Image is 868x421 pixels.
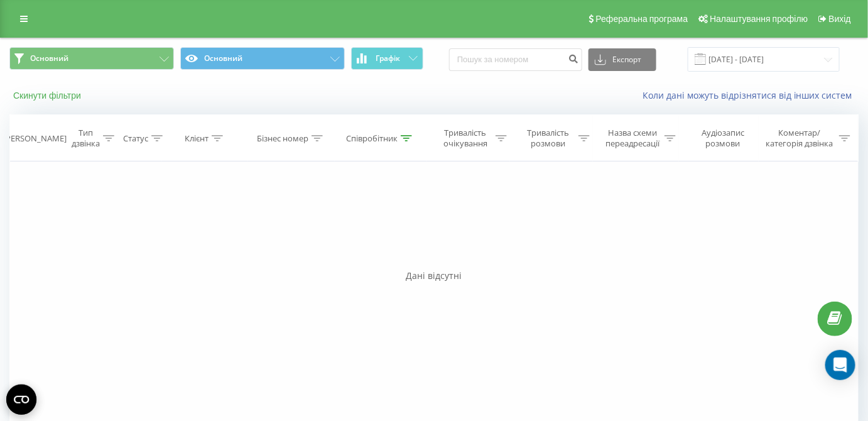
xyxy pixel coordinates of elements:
div: Коментар/категорія дзвінка [762,128,836,149]
button: Скинути фільтри [9,90,87,101]
div: [PERSON_NAME] [3,133,67,144]
div: Open Intercom Messenger [825,350,855,380]
button: Open CMP widget [6,385,36,415]
div: Тип дзвінка [72,128,100,149]
div: Співробітник [346,133,398,144]
button: Основний [9,47,174,70]
button: Експорт [589,48,656,71]
div: Статус [123,133,148,144]
input: Пошук за номером [449,48,582,71]
button: Основний [180,47,345,70]
div: Тривалість очікування [438,128,492,149]
span: Налаштування профілю [710,14,808,24]
span: Реферальна програма [596,14,688,24]
div: Аудіозапис розмови [690,128,756,149]
div: Дані відсутні [9,270,859,282]
button: Графік [351,47,423,70]
a: Коли дані можуть відрізнятися вiд інших систем [643,89,859,101]
div: Клієнт [185,133,209,144]
span: Основний [30,53,68,63]
span: Графік [376,54,400,63]
div: Назва схеми переадресації [604,128,661,149]
div: Тривалість розмови [521,128,575,149]
div: Бізнес номер [257,133,308,144]
span: Вихід [829,14,851,24]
